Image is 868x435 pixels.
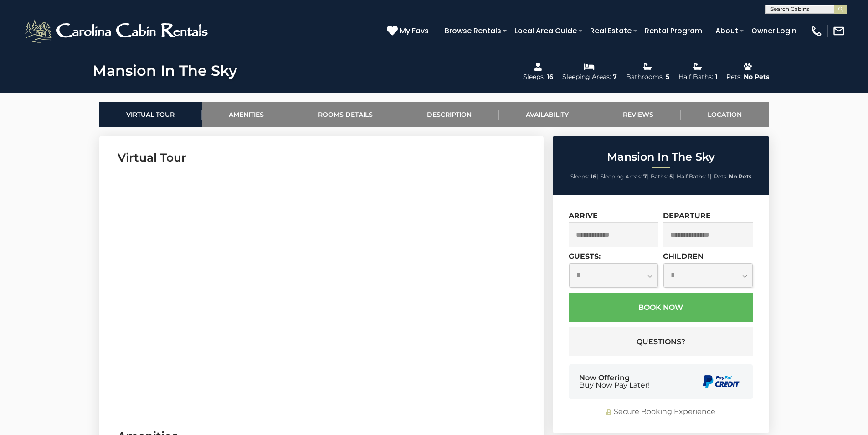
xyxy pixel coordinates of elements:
a: Reviews [596,102,681,127]
span: Sleeps: [570,173,589,180]
label: Arrive [569,211,598,220]
h2: Mansion In The Sky [555,151,767,163]
a: My Favs [387,25,431,37]
label: Departure [663,211,711,220]
a: Availability [499,102,596,127]
strong: No Pets [729,173,751,180]
span: Buy Now Pay Later! [579,382,650,389]
a: Rooms Details [291,102,400,127]
li: | [677,171,712,183]
img: mail-regular-white.png [832,25,845,37]
button: Questions? [569,327,753,356]
li: | [570,171,598,183]
a: Browse Rentals [440,23,506,39]
span: My Favs [400,25,429,37]
span: Pets: [714,173,728,180]
a: Virtual Tour [99,102,202,127]
a: Location [681,102,769,127]
a: Real Estate [586,23,636,39]
strong: 7 [643,173,647,180]
label: Children [663,252,704,261]
strong: 1 [708,173,710,180]
li: | [601,171,648,183]
a: Owner Login [747,23,801,39]
div: Now Offering [579,374,650,389]
a: Rental Program [640,23,707,39]
a: About [711,23,743,39]
img: White-1-2.png [23,17,212,45]
strong: 16 [591,173,596,180]
a: Amenities [202,102,291,127]
span: Half Baths: [677,173,706,180]
img: phone-regular-white.png [810,25,823,37]
h3: Virtual Tour [118,150,525,166]
span: Baths: [651,173,668,180]
a: Local Area Guide [510,23,581,39]
label: Guests: [569,252,601,261]
button: Book Now [569,293,753,322]
li: | [651,171,674,183]
a: Description [400,102,499,127]
div: Secure Booking Experience [569,407,753,417]
span: Sleeping Areas: [601,173,642,180]
strong: 5 [669,173,673,180]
